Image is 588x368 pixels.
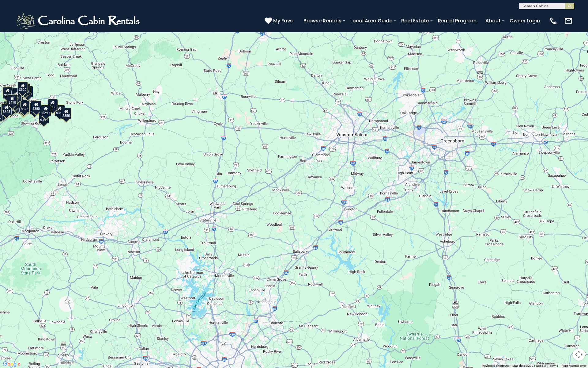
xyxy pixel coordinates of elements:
[435,15,480,26] a: Rental Program
[549,17,558,25] img: phone-regular-white.png
[482,15,504,26] a: About
[300,15,345,26] a: Browse Rentals
[564,17,573,25] img: mail-regular-white.png
[347,15,395,26] a: Local Area Guide
[273,17,293,25] span: My Favs
[265,17,294,25] a: My Favs
[15,12,142,30] img: White-1-2.png
[398,15,432,26] a: Real Estate
[507,15,543,26] a: Owner Login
